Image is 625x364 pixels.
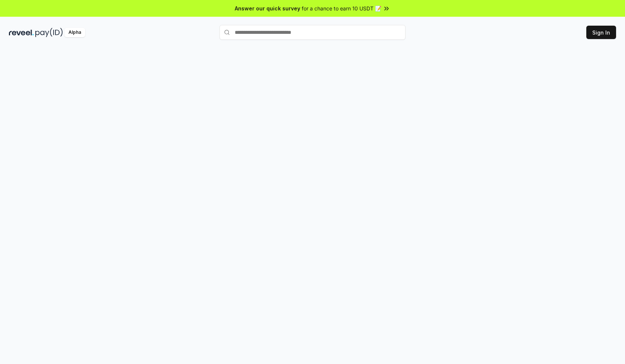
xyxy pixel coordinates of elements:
[235,4,300,12] span: Answer our quick survey
[9,28,34,37] img: reveel_dark
[586,26,616,39] button: Sign In
[35,28,63,37] img: pay_id
[302,4,381,12] span: for a chance to earn 10 USDT 📝
[64,28,85,37] div: Alpha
